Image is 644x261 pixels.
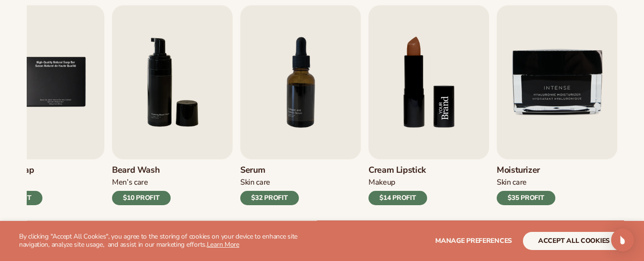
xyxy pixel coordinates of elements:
[112,177,171,188] div: Men’s Care
[112,191,171,205] div: $10 PROFIT
[112,165,171,176] h3: Beard Wash
[368,177,427,188] div: Makeup
[523,232,625,250] button: accept all cookies
[497,177,555,188] div: Skin Care
[368,165,427,176] h3: Cream Lipstick
[368,5,489,205] a: 8 / 9
[497,191,555,205] div: $35 PROFIT
[611,229,634,251] div: Open Intercom Messenger
[497,165,555,176] h3: Moisturizer
[240,5,361,205] a: 7 / 9
[368,5,489,159] img: Shopify Image 12
[240,191,299,205] div: $32 PROFIT
[207,240,239,249] a: Learn More
[19,233,318,249] p: By clicking "Accept All Cookies", you agree to the storing of cookies on your device to enhance s...
[435,232,512,250] button: Manage preferences
[240,165,299,176] h3: Serum
[112,5,233,205] a: 6 / 9
[368,191,427,205] div: $14 PROFIT
[497,5,617,205] a: 9 / 9
[435,236,512,245] span: Manage preferences
[240,177,299,188] div: Skin Care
